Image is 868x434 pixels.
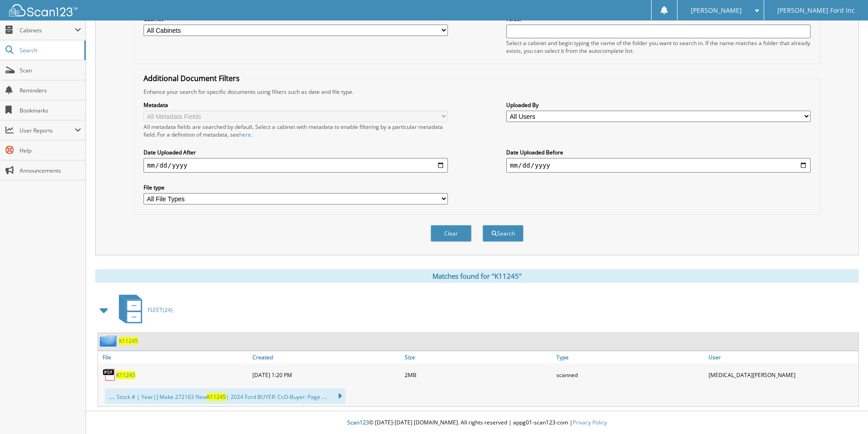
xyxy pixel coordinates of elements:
[119,337,138,345] a: K11245
[20,147,81,154] span: Help
[573,419,607,426] a: Privacy Policy
[148,306,173,314] span: FLEET(24)
[98,351,250,363] a: File
[103,368,116,382] img: PDF.png
[777,8,855,13] span: [PERSON_NAME] Ford Inc
[554,366,706,384] div: scanned
[706,366,858,384] div: [MEDICAL_DATA][PERSON_NAME]
[144,123,448,138] div: All metadata fields are searched by default. Select a cabinet with metadata to enable filtering b...
[144,148,448,156] label: Date Uploaded After
[20,26,75,34] span: Cabinets
[402,351,555,363] a: Size
[506,39,811,55] div: Select a cabinet and begin typing the name of the folder you want to search in. If the name match...
[506,101,811,109] label: Uploaded By
[139,88,815,96] div: Enhance your search for specific documents using filters such as date and file type.
[20,87,81,94] span: Reminders
[483,225,524,242] button: Search
[402,366,555,384] div: 2MB
[144,158,448,173] input: start
[347,419,369,426] span: Scan123
[139,73,244,83] legend: Additional Document Filters
[105,388,345,404] div: ..... Stock # | Year|] Make 272163 New | 2024 Ford BUYER: CcO-Buyer: Page ....
[691,8,742,13] span: [PERSON_NAME]
[239,131,251,138] a: here
[506,148,811,156] label: Date Uploaded Before
[554,351,706,363] a: Type
[431,225,472,242] button: Clear
[20,127,75,134] span: User Reports
[822,390,868,434] iframe: Chat Widget
[20,167,81,174] span: Announcements
[250,366,402,384] div: [DATE] 1:20 PM
[116,371,135,379] a: K11245
[144,184,448,191] label: File type
[9,4,77,16] img: scan123-logo-white.svg
[706,351,858,363] a: User
[20,66,81,74] span: Scan
[207,393,226,401] span: K11245
[95,269,859,283] div: Matches found for "K11245"
[20,46,80,54] span: Search
[86,412,868,434] div: © [DATE]-[DATE] [DOMAIN_NAME]. All rights reserved | appg01-scan123-com |
[100,335,119,347] img: folder2.png
[113,292,173,328] a: FLEET(24)
[144,101,448,109] label: Metadata
[506,158,811,173] input: end
[20,107,81,114] span: Bookmarks
[250,351,402,363] a: Created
